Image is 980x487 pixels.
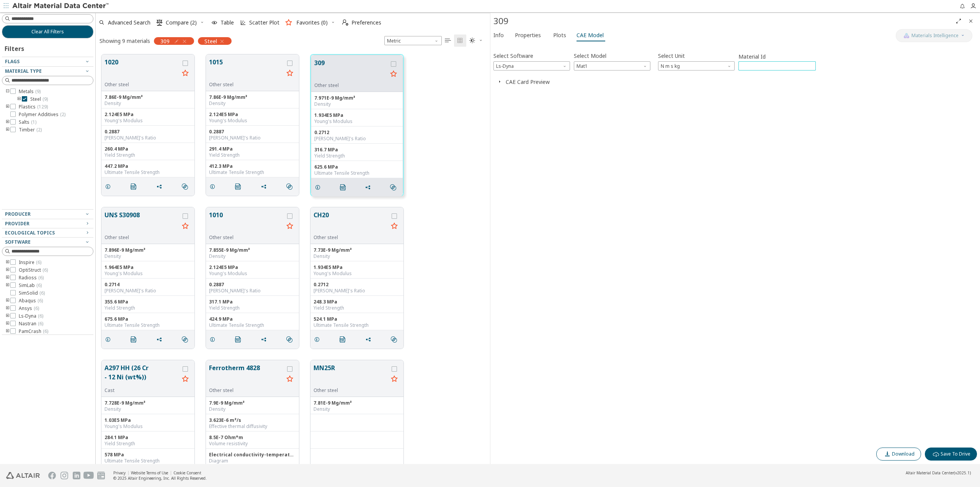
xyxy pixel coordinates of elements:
[209,316,296,322] div: 424.9 MPa
[457,38,463,44] i: 
[5,259,10,266] i: toogle group
[209,441,296,447] div: Volume resistivity
[43,328,48,335] span: ( 6 )
[60,111,65,118] span: ( 2 )
[105,57,179,82] button: 1020
[739,62,815,70] input: Start Number
[390,184,396,190] i: 
[445,38,451,44] i: 
[235,184,241,190] i: 
[314,101,400,107] div: Density
[314,82,387,89] div: Other steel
[5,328,10,335] i: toogle group
[209,129,296,135] div: 0.2887
[35,88,41,95] span: ( 9 )
[388,373,400,385] button: Favorite
[454,34,466,47] button: Tile View
[96,49,490,464] div: grid
[209,118,296,124] div: Young's Modulus
[314,406,400,412] div: Density
[12,2,110,10] img: Altair Material Data Center
[209,406,296,412] div: Density
[209,152,296,158] div: Yield Strength
[5,127,10,133] i: toogle group
[105,169,191,175] div: Ultimate Tensile Strength
[314,387,388,394] div: Other steel
[31,119,36,125] span: ( 1 )
[105,271,191,277] div: Young's Modulus
[30,96,48,102] span: Steel
[658,61,735,71] div: Unit
[105,247,191,253] div: 7.896E-9 Mg/mm³
[5,220,29,227] span: Provider
[31,29,64,35] span: Clear All Filters
[284,373,296,385] button: Favorite
[493,50,533,61] label: Select Software
[38,297,43,304] span: ( 6 )
[361,180,377,195] button: Share
[284,220,296,233] button: Favorite
[209,100,296,107] div: Density
[209,234,284,241] div: Other steel
[933,451,939,457] i: 
[19,267,48,273] span: OptiStruct
[493,61,570,71] div: Software
[182,184,188,190] i: 
[577,29,604,41] span: CAE Model
[2,210,93,219] button: Producer
[903,33,910,39] img: AI Copilot
[314,253,400,259] div: Density
[493,61,570,71] span: Ls-Dyna
[178,179,194,194] button: Similar search
[952,15,965,27] button: Full Screen
[257,332,273,347] button: Share
[100,37,150,44] div: Showing 9 materials
[19,290,45,296] span: SimSolid
[37,103,48,110] span: ( 129 )
[311,180,327,195] button: Details
[209,452,296,458] div: Electrical conductivity-temperature
[19,282,42,289] span: SimLab
[314,164,400,170] div: 625.6 MPa
[5,89,10,95] i: toogle group
[738,52,816,61] label: Material Id
[105,112,191,118] div: 2.124E5 MPa
[314,299,400,305] div: 248.3 MPa
[209,82,284,88] div: Other steel
[941,451,970,457] span: Save To Drive
[209,400,296,406] div: 7.9E-9 Mg/mm³
[38,320,43,327] span: ( 6 )
[105,452,191,458] div: 578 MPa
[232,332,248,347] button: PDF Download
[209,57,284,82] button: 1015
[105,363,179,387] button: A297 HH (26 Cr - 12 Ni (wt%))
[876,448,921,461] button: Download
[574,50,606,61] label: Select Model
[314,322,400,328] div: Ultimate Tensile Strength
[296,20,328,25] span: Favorites (0)
[153,332,169,347] button: Share
[105,94,191,100] div: 7.86E-9 Mg/mm³
[179,67,191,80] button: Favorite
[105,152,191,158] div: Yield Strength
[314,118,400,125] div: Young's Modulus
[101,179,118,194] button: Details
[911,33,959,39] span: Materials Intelligence
[209,163,296,169] div: 412.3 MPa
[131,336,137,343] i: 
[314,147,400,153] div: 316.7 MPa
[896,29,972,42] button: AI CopilotMaterials Intelligence
[19,328,48,335] span: PamCrash
[113,470,126,476] a: Privacy
[314,305,400,311] div: Yield Strength
[179,373,191,385] button: Favorite
[105,100,191,107] div: Density
[388,220,400,233] button: Favorite
[2,228,93,238] button: Ecological Topics
[209,299,296,305] div: 317.1 MPa
[19,298,43,304] span: Abaqus
[209,423,296,430] div: Effective thermal diffusivity
[105,135,191,141] div: [PERSON_NAME]'s Ratio
[384,36,442,45] div: Unit System
[5,68,42,74] span: Material Type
